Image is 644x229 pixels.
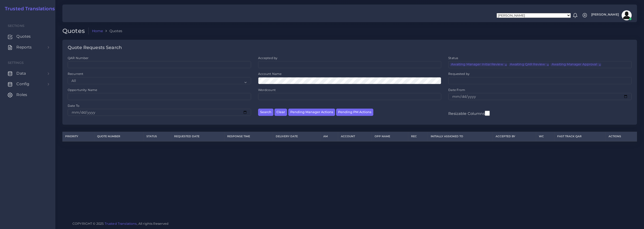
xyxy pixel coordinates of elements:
label: Wordcount [258,88,276,92]
li: Awaiting QAR Review [509,63,549,66]
button: Pending PM Actions [336,109,373,116]
th: Quote Number [94,132,143,141]
a: Trusted Translations [105,222,137,225]
label: Opportunity Name [68,88,97,92]
label: Accepted by [258,56,278,60]
th: Account [338,132,372,141]
th: Accepted by [493,132,536,141]
a: Home [92,28,103,33]
span: , All rights Reserved [137,221,169,226]
span: [PERSON_NAME] [591,13,619,16]
label: Resizable Columns [448,110,490,116]
span: Config [16,81,29,87]
button: Search [258,109,273,116]
th: REC [408,132,428,141]
th: Priority [62,132,94,141]
a: [PERSON_NAME]avatar [589,10,633,20]
a: Trusted Translations [1,6,55,12]
span: Roles [16,92,27,98]
label: Requested by [448,72,470,76]
a: Reports [4,42,52,53]
a: Config [4,79,52,89]
span: COPYRIGHT © 2025 [72,221,169,226]
label: Status [448,56,458,60]
th: Requested Date [171,132,224,141]
a: Roles [4,89,52,100]
label: QAR Number [68,56,89,60]
span: Settings [8,61,24,65]
th: WC [536,132,554,141]
th: AM [320,132,338,141]
img: avatar [622,10,632,20]
span: Reports [16,44,32,50]
label: Recurrent [68,72,83,76]
th: Fast Track QAR [554,132,606,141]
th: Status [143,132,171,141]
th: Initially Assigned to [428,132,493,141]
span: Sections [8,24,24,28]
a: Quotes [4,31,52,42]
button: Clear [274,109,287,116]
li: Quotes [103,28,122,33]
label: Account Name [258,72,282,76]
th: Response Time [224,132,273,141]
th: Delivery Date [273,132,320,141]
h2: Quotes [62,27,89,35]
label: Date From [448,88,465,92]
span: Data [16,71,26,76]
input: Resizable Columns [485,110,490,116]
th: Actions [606,132,637,141]
label: Date To [68,104,79,108]
h4: Quote Requests Search [68,45,122,51]
li: Awaiting Manager Approval [550,63,601,66]
th: Opp Name [372,132,408,141]
button: Pending Manager Actions [288,109,335,116]
span: Quotes [16,34,31,39]
li: Awaiting Manager Initial Review [450,63,507,66]
a: Data [4,68,52,79]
